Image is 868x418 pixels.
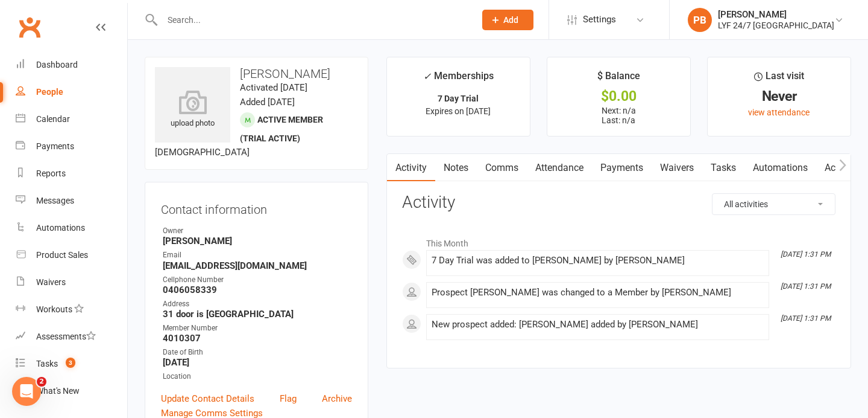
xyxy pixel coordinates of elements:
[36,386,80,396] div: What's New
[159,11,467,28] input: Search...
[240,97,295,108] time: Added [DATE]
[240,82,307,93] time: Activated [DATE]
[482,10,533,30] button: Add
[163,274,352,286] div: Cellphone Number
[36,114,70,124] div: Calendar
[36,87,63,97] div: People
[558,90,679,103] div: $0.00
[322,391,352,406] a: Archive
[402,193,835,212] h3: Activity
[583,6,616,33] span: Settings
[527,154,592,182] a: Attendance
[155,67,358,80] h3: [PERSON_NAME]
[402,231,835,250] li: This Month
[163,298,352,310] div: Address
[16,187,127,214] a: Messages
[163,357,352,368] strong: [DATE]
[163,333,352,344] strong: 4010307
[426,106,491,116] span: Expires on [DATE]
[36,304,72,314] div: Workouts
[36,169,66,178] div: Reports
[781,250,831,259] i: [DATE] 1:31 PM
[66,358,75,368] span: 3
[155,147,250,158] span: [DEMOGRAPHIC_DATA]
[12,377,41,406] iframe: Intercom live chat
[423,71,431,82] i: ✓
[163,371,352,382] div: Location
[36,359,58,368] div: Tasks
[477,154,527,182] a: Comms
[36,141,74,151] div: Payments
[781,314,831,323] i: [DATE] 1:31 PM
[423,68,494,91] div: Memberships
[688,8,712,32] div: PB
[781,282,831,291] i: [DATE] 1:31 PM
[702,154,744,182] a: Tasks
[163,309,352,320] strong: 31 door is [GEOGRAPHIC_DATA]
[718,9,834,20] div: [PERSON_NAME]
[163,236,352,246] strong: [PERSON_NAME]
[558,106,679,125] p: Next: n/a Last: n/a
[432,320,764,330] div: New prospect added: [PERSON_NAME] added by [PERSON_NAME]
[435,154,477,182] a: Notes
[432,288,764,298] div: Prospect [PERSON_NAME] was changed to a Member by [PERSON_NAME]
[163,225,352,237] div: Owner
[36,196,74,205] div: Messages
[163,260,352,271] strong: [EMAIL_ADDRESS][DOMAIN_NAME]
[754,68,804,90] div: Last visit
[432,256,764,266] div: 7 Day Trial was added to [PERSON_NAME] by [PERSON_NAME]
[748,108,810,117] a: view attendance
[503,15,518,25] span: Add
[36,332,96,341] div: Assessments
[240,115,323,143] span: Active member (trial active)
[718,20,834,31] div: LYF 24/7 [GEOGRAPHIC_DATA]
[163,323,352,334] div: Member Number
[16,79,127,106] a: People
[16,269,127,296] a: Waivers
[14,12,45,42] a: Clubworx
[161,198,352,216] h3: Contact information
[280,391,297,406] a: Flag
[155,90,230,130] div: upload photo
[719,90,840,103] div: Never
[36,60,78,69] div: Dashboard
[161,391,254,406] a: Update Contact Details
[16,106,127,133] a: Calendar
[744,154,816,182] a: Automations
[163,285,352,295] strong: 0406058339
[16,214,127,242] a: Automations
[16,323,127,350] a: Assessments
[652,154,702,182] a: Waivers
[36,250,88,260] div: Product Sales
[592,154,652,182] a: Payments
[16,133,127,160] a: Payments
[16,160,127,187] a: Reports
[163,347,352,358] div: Date of Birth
[16,378,127,405] a: What's New
[37,377,46,387] span: 2
[16,350,127,378] a: Tasks 3
[163,249,352,261] div: Email
[16,51,127,79] a: Dashboard
[36,223,85,233] div: Automations
[16,242,127,269] a: Product Sales
[16,296,127,323] a: Workouts
[597,68,640,90] div: $ Balance
[438,94,479,103] strong: 7 Day Trial
[387,154,435,182] a: Activity
[36,277,66,287] div: Waivers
